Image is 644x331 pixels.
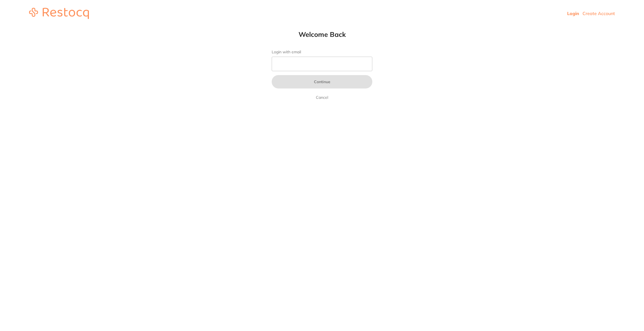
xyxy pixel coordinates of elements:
h1: Welcome Back [261,30,383,39]
a: Cancel [315,94,329,101]
img: restocq_logo.svg [29,8,89,19]
a: Create Account [583,11,615,16]
label: Login with email [272,50,372,54]
button: Continue [272,75,372,88]
a: Login [567,11,579,16]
